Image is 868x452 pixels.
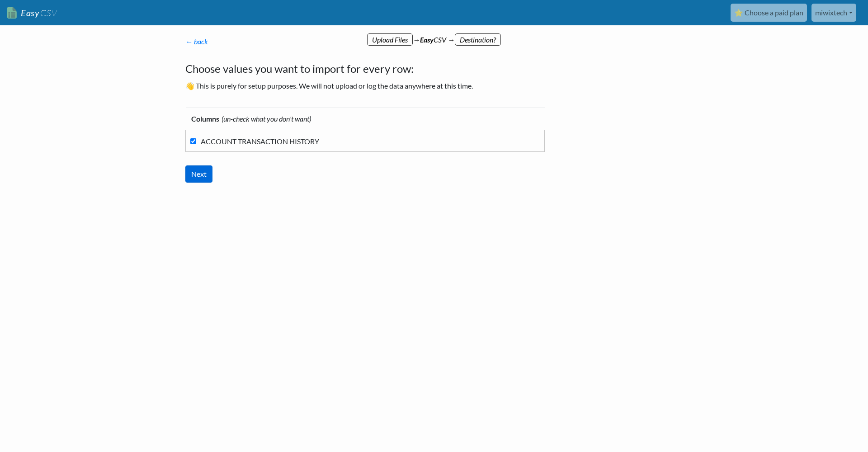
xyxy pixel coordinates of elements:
input: Next [185,165,212,183]
p: 👋 This is purely for setup purposes. We will not upload or log the data anywhere at this time. [185,80,554,91]
a: ← back [185,37,208,46]
a: ⭐ Choose a paid plan [731,4,807,22]
th: Columns [186,108,545,130]
h4: Choose values you want to import for every row: [185,61,554,77]
input: ACCOUNT TRANSACTION HISTORY [190,138,196,144]
a: miwixtech [811,4,856,22]
a: EasyCSV [7,4,57,22]
div: → CSV → [176,25,692,45]
i: (un-check what you don't want) [222,114,311,123]
span: CSV [39,7,57,19]
span: ACCOUNT TRANSACTION HISTORY [201,137,319,146]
